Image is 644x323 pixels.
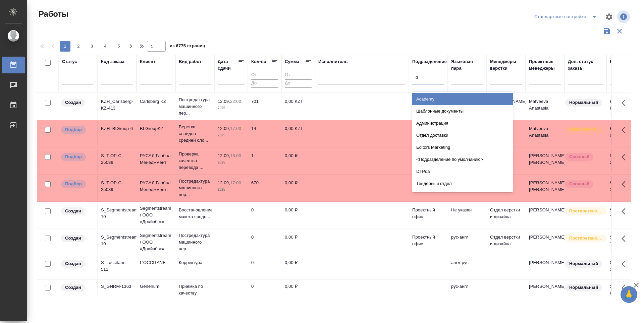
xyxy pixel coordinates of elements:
[568,58,603,72] div: Доп. статус заказа
[318,58,348,65] div: Исполнитель
[251,58,266,65] div: Кол-во
[618,231,634,247] button: Здесь прячутся важные кнопки
[101,125,133,132] div: KZH_BIGroup-6
[179,259,211,266] p: Корректура
[230,126,241,131] p: 17:00
[140,152,172,166] p: РУСАЛ Глобал Менеджмент
[218,159,245,166] p: 2025
[281,122,315,145] td: 0,00 KZT
[533,11,601,22] div: split button
[101,283,133,290] div: S_GNRM-1363
[101,98,133,112] div: KZH_Carlsberg-KZ-413
[412,178,513,190] div: Тендерный отдел
[248,95,281,118] td: 701
[526,122,565,145] td: Matveeva Anastasia
[87,41,97,52] button: 3
[179,178,211,198] p: Постредактура машинного пер...
[412,141,513,153] div: Editors Marketing
[140,125,172,132] p: BI GroupKZ
[230,153,241,158] p: 18:00
[600,25,613,38] button: Сохранить фильтры
[412,166,513,178] div: DTPqa
[140,283,172,290] p: Generium
[248,122,281,145] td: 14
[281,95,315,118] td: 0,00 KZT
[448,280,487,303] td: рус-англ
[285,58,299,65] div: Сумма
[618,122,634,138] button: Здесь прячутся важные кнопки
[101,180,133,193] div: S_T-OP-C-25089
[569,208,603,214] p: Постпретензионный
[281,176,315,200] td: 0,00 ₽
[281,203,315,227] td: 0,00 ₽
[101,152,133,166] div: S_T-OP-C-25089
[100,43,111,50] span: 4
[281,231,315,254] td: 0,00 ₽
[490,234,522,247] p: Отдел верстки и дизайна
[73,41,84,52] button: 2
[218,105,245,112] p: 2025
[601,9,617,25] span: Настроить таблицу
[179,232,211,252] p: Постредактура машинного пер...
[62,58,77,65] div: Статус
[248,203,281,227] td: 0
[490,207,522,220] p: Отдел верстки и дизайна
[448,203,487,227] td: Не указан
[621,286,637,303] button: 🙏
[529,58,561,72] div: Проектные менеджеры
[248,176,281,200] td: 670
[65,153,82,160] p: Подбор
[618,280,634,296] button: Здесь прячутся важные кнопки
[113,41,124,52] button: 5
[179,58,202,65] div: Вид работ
[218,186,245,193] p: 2025
[230,180,241,185] p: 17:00
[100,41,111,52] button: 4
[179,151,211,171] p: Проверка качества перевода ...
[490,98,522,105] p: [PERSON_NAME]
[179,207,211,220] p: Восстановление макета средн...
[490,58,522,72] div: Менеджеры верстки
[218,126,230,131] p: 12.09,
[170,42,205,52] span: из 6775 страниц
[412,105,513,117] div: Шаблонные документы
[73,43,84,50] span: 2
[65,284,81,291] p: Создан
[618,256,634,272] button: Здесь прячутся важные кнопки
[140,58,155,65] div: Клиент
[230,99,241,104] p: 22:00
[569,126,603,133] p: [DEMOGRAPHIC_DATA]
[65,235,81,242] p: Создан
[65,208,81,214] p: Создан
[101,259,133,273] div: S_Loccitane-511
[140,98,172,105] p: Carlsberg KZ
[87,43,97,50] span: 3
[65,99,81,106] p: Создан
[409,231,448,254] td: Проектный офис
[140,205,172,225] p: Segmentstream \ ООО «Драйвбэк»
[569,153,589,160] p: Срочный
[60,283,94,292] div: Заказ еще не согласован с клиентом, искать исполнителей рано
[101,234,133,247] div: S_Segmentstream-10
[526,256,565,279] td: [PERSON_NAME]
[412,58,447,65] div: Подразделение
[179,96,211,117] p: Постредактура машинного пер...
[65,126,82,133] p: Подбор
[618,149,634,165] button: Здесь прячутся важные кнопки
[412,117,513,129] div: Администрация
[281,280,315,303] td: 0,00 ₽
[218,99,230,104] p: 12.09,
[569,181,589,187] p: Срочный
[618,95,634,111] button: Здесь прячутся важные кнопки
[613,25,626,38] button: Сбросить фильтры
[37,9,68,19] span: Работы
[101,58,124,65] div: Код заказа
[526,95,565,118] td: Matveeva Anastasia
[529,152,561,166] p: [PERSON_NAME], [PERSON_NAME]
[529,180,561,193] p: [PERSON_NAME], [PERSON_NAME]
[218,58,238,72] div: Дата сдачи
[412,129,513,141] div: Отдел доставки
[65,260,81,267] p: Создан
[285,79,312,88] input: До
[451,58,483,72] div: Языковая пара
